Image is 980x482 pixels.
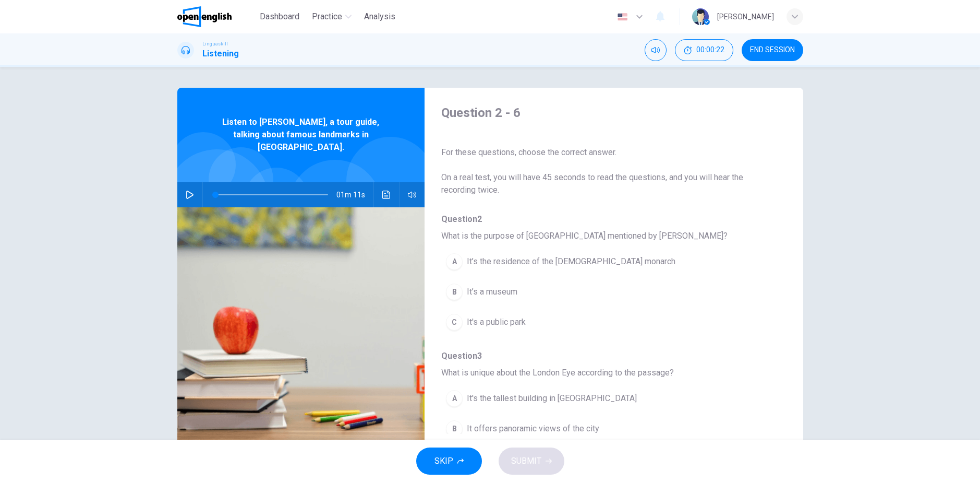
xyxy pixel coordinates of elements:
[416,448,482,475] button: SKIP
[467,422,599,435] span: It offers panoramic views of the city
[742,39,803,61] button: END SESSION
[467,255,675,268] span: It’s the residence of the [DEMOGRAPHIC_DATA] monarch
[692,8,709,25] img: Profile picture
[211,116,391,154] span: Listen to [PERSON_NAME], a tour guide, talking about famous landmarks in [GEOGRAPHIC_DATA].
[441,309,732,335] button: CIt's a public park
[675,39,733,61] div: Hide
[364,10,395,23] span: Analysis
[441,367,769,379] span: What is unique about the London Eye according to the passage?
[446,253,463,270] div: A
[312,10,342,23] span: Practice
[446,390,463,407] div: A
[441,213,769,226] span: Question 2
[177,207,425,451] img: Listen to Sarah, a tour guide, talking about famous landmarks in London.
[177,6,256,27] a: OpenEnglish logo
[260,10,299,23] span: Dashboard
[378,182,395,207] button: Click to see the audio transcription
[441,416,732,442] button: BIt offers panoramic views of the city
[467,316,526,328] span: It's a public park
[446,284,463,300] div: B
[441,230,769,242] span: What is the purpose of [GEOGRAPHIC_DATA] mentioned by [PERSON_NAME]?
[441,146,769,159] span: For these questions, choose the correct answer.
[467,286,517,298] span: It’s a museum
[446,420,463,437] div: B
[177,6,232,27] img: OpenEnglish logo
[750,46,795,54] span: END SESSION
[256,7,304,26] button: Dashboard
[360,7,400,26] button: Analysis
[441,350,769,362] span: Question 3
[446,314,463,331] div: C
[202,40,228,48] span: Linguaskill
[441,385,732,412] button: AIt's the tallest building in [GEOGRAPHIC_DATA]
[202,48,239,60] h1: Listening
[441,249,732,275] button: AIt’s the residence of the [DEMOGRAPHIC_DATA] monarch
[467,392,637,405] span: It's the tallest building in [GEOGRAPHIC_DATA]
[645,39,667,61] div: Mute
[441,279,732,305] button: BIt’s a museum
[616,13,629,21] img: en
[434,454,453,468] span: SKIP
[441,104,769,121] h4: Question 2 - 6
[308,7,356,26] button: Practice
[675,39,733,61] button: 00:00:22
[696,46,724,54] span: 00:00:22
[717,10,774,23] div: [PERSON_NAME]
[441,171,769,196] span: On a real test, you will have 45 seconds to read the questions, and you will hear the recording t...
[336,182,373,207] span: 01m 11s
